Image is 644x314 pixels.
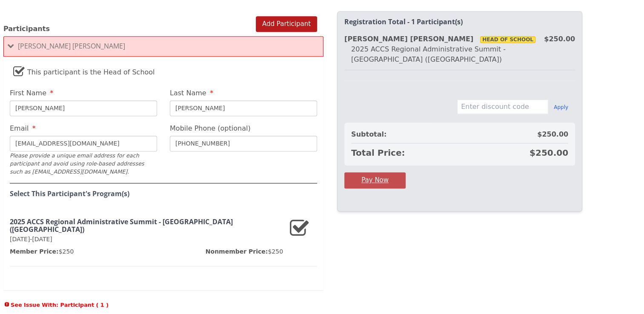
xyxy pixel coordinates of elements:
[344,172,406,188] button: Pay Now
[530,147,568,159] span: $250.00
[18,41,125,51] span: [PERSON_NAME] [PERSON_NAME]
[206,247,283,256] p: $250
[256,16,317,32] button: Add Participant
[544,34,575,44] div: $250.00
[10,151,157,176] div: Please provide a unique email address for each participant and avoid using role-based addresses s...
[10,248,59,255] span: Member Price:
[170,124,251,132] span: Mobile Phone (optional)
[10,218,283,233] h3: 2025 ACCS Regional Administrative Summit - [GEOGRAPHIC_DATA] ([GEOGRAPHIC_DATA])
[10,89,46,97] span: First Name
[344,35,535,43] strong: [PERSON_NAME] [PERSON_NAME]
[10,247,74,256] p: $250
[344,18,575,26] h2: Registration Total - 1 Participant(s)
[554,104,568,111] button: Apply
[3,301,323,309] span: See Issue With: Participant ( 1 )
[537,129,568,140] span: $250.00
[3,25,50,33] span: Participants
[480,36,535,43] span: Head Of School
[170,89,206,97] span: Last Name
[10,190,317,198] h4: Select This Participant's Program(s)
[457,100,548,114] input: Enter discount code
[351,129,386,140] span: Subtotal:
[206,248,268,255] span: Nonmember Price:
[13,61,155,79] label: This participant is the Head of School
[10,235,283,244] p: [DATE]-[DATE]
[10,124,29,132] span: Email
[344,44,575,65] div: 2025 ACCS Regional Administrative Summit - [GEOGRAPHIC_DATA] ([GEOGRAPHIC_DATA])
[351,147,405,159] span: Total Price:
